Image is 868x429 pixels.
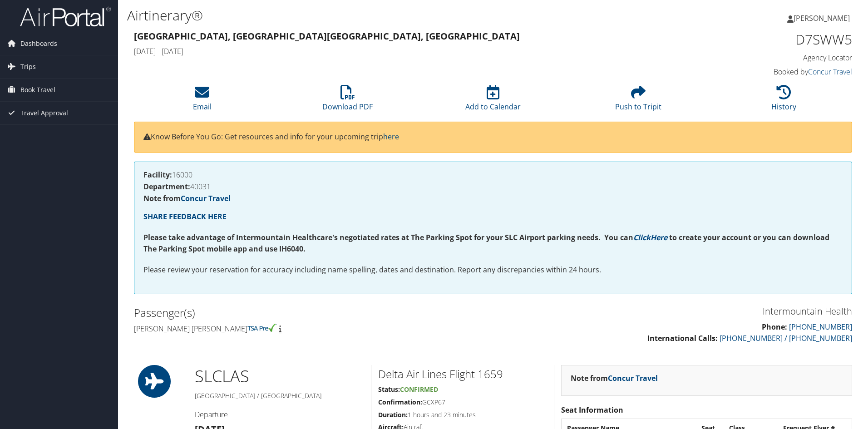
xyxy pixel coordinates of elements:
[127,6,615,25] h1: Airtinerary®
[378,410,408,419] strong: Duration:
[762,322,787,332] strong: Phone:
[20,55,36,78] span: Trips
[633,232,651,242] a: Click
[608,373,658,383] a: Concur Travel
[720,333,852,343] a: [PHONE_NUMBER] / [PHONE_NUMBER]
[143,232,633,242] strong: Please take advantage of Intermountain Healthcare's negotiated rates at The Parking Spot for your...
[500,305,852,318] h3: Intermountain Health
[20,6,111,27] img: airportal-logo.png
[465,90,521,112] a: Add to Calendar
[20,102,68,124] span: Travel Approval
[195,409,364,419] h4: Departure
[143,193,231,203] strong: Note from
[20,79,55,101] span: Book Travel
[808,67,852,77] a: Concur Travel
[378,410,547,419] h5: 1 hours and 23 minutes
[134,305,486,321] h2: Passenger(s)
[134,46,669,56] h4: [DATE] - [DATE]
[143,264,843,276] p: Please review your reservation for accuracy including name spelling, dates and destination. Repor...
[143,171,843,178] h4: 16000
[143,183,843,190] h4: 40031
[651,232,667,242] a: Here
[571,373,658,383] strong: Note from
[683,53,852,63] h4: Agency Locator
[771,90,796,112] a: History
[789,322,852,332] a: [PHONE_NUMBER]
[143,170,172,180] strong: Facility:
[143,131,843,143] p: Know Before You Go: Get resources and info for your upcoming trip
[378,366,547,382] h2: Delta Air Lines Flight 1659
[794,13,850,23] span: [PERSON_NAME]
[20,32,57,55] span: Dashboards
[134,30,520,42] strong: [GEOGRAPHIC_DATA], [GEOGRAPHIC_DATA] [GEOGRAPHIC_DATA], [GEOGRAPHIC_DATA]
[378,398,547,407] h5: GCXP67
[195,365,364,388] h1: SLC LAS
[787,5,859,32] a: [PERSON_NAME]
[683,67,852,77] h4: Booked by
[647,333,718,343] strong: International Calls:
[561,405,623,415] strong: Seat Information
[134,324,486,334] h4: [PERSON_NAME] [PERSON_NAME]
[683,30,852,49] h1: D7SWW5
[143,182,190,192] strong: Department:
[400,385,438,394] span: Confirmed
[193,90,212,112] a: Email
[322,90,373,112] a: Download PDF
[143,212,227,222] a: SHARE FEEDBACK HERE
[615,90,661,112] a: Push to Tripit
[378,398,422,406] strong: Confirmation:
[383,132,399,142] a: here
[378,385,400,394] strong: Status:
[247,324,277,332] img: tsa-precheck.png
[195,391,364,400] h5: [GEOGRAPHIC_DATA] / [GEOGRAPHIC_DATA]
[181,193,231,203] a: Concur Travel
